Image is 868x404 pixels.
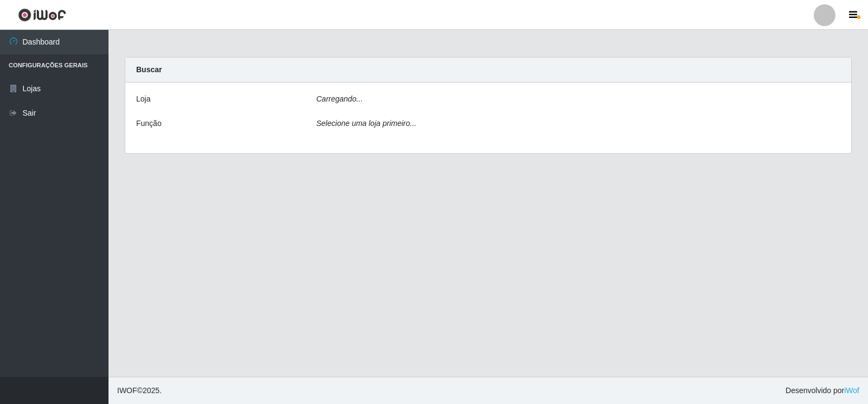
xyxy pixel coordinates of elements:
span: Desenvolvido por [786,385,859,396]
span: © 2025 . [117,385,162,396]
i: Selecione uma loja primeiro... [316,119,416,128]
strong: Buscar [136,65,162,74]
i: Carregando... [316,94,363,103]
label: Loja [136,93,150,105]
img: CoreUI Logo [18,8,66,22]
a: iWof [844,386,859,395]
label: Função [136,118,162,129]
span: IWOF [117,386,137,395]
